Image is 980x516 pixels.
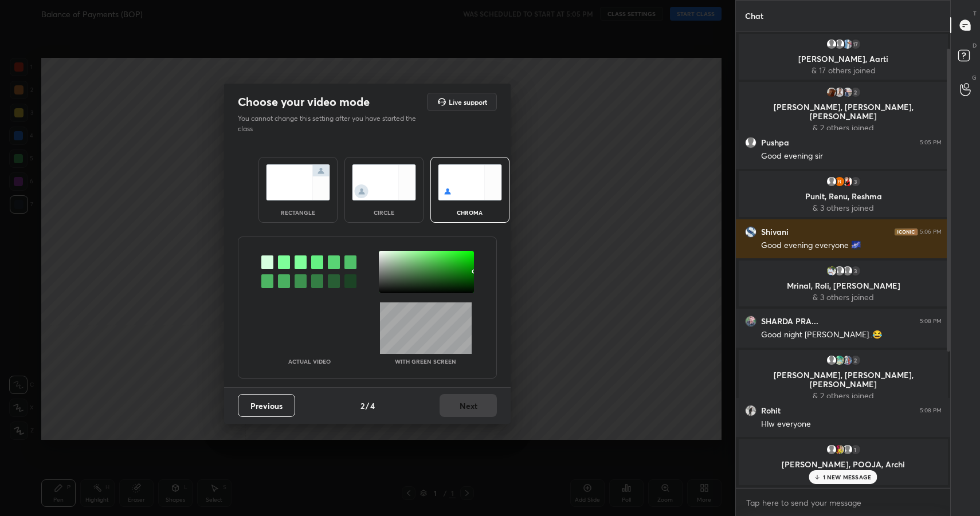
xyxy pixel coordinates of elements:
p: & 2 others joined [746,391,941,400]
p: [PERSON_NAME], POOJA, Archi [746,460,941,469]
p: Punit, Renu, Reshma [746,192,941,201]
img: default.png [825,354,837,366]
div: 2 [849,86,861,98]
div: 2 [849,354,861,366]
p: T [973,9,977,18]
h4: / [366,400,369,412]
p: [PERSON_NAME], Aarti [746,54,941,64]
h6: Rohit [761,405,781,416]
img: e5219db73a604f8880de79dcfd1d3664.jpg [841,354,853,366]
img: default.png [825,38,837,50]
div: 3 [849,176,861,187]
div: grid [736,31,951,489]
img: 817ff8ecbdd94f2aabf091919cfb0a7e.jpg [833,444,845,455]
p: Chat [736,1,773,31]
div: Hlw everyone [761,419,942,430]
img: iconic-dark.1390631f.png [895,229,918,235]
div: 5:08 PM [920,407,942,414]
div: chroma [447,210,493,215]
p: & 17 others joined [746,66,941,75]
img: 3 [825,86,837,98]
img: eef130a8668a4f82986c89faf82351c0.jpg [745,226,756,238]
img: 41311b1effc0457c9760c290fa0191f8.jpg [745,316,756,327]
img: normalScreenIcon.ae25ed63.svg [266,164,330,200]
h6: Shivani [761,227,789,237]
img: default.png [841,265,853,277]
img: default.png [825,444,837,455]
img: default.png [745,137,756,148]
p: Mrinal, Roli, [PERSON_NAME] [746,281,941,290]
p: & 3 others joined [746,293,941,302]
img: 6ecb2e12529b4edeb8ec6099d4e4d9b3.jpg [833,354,845,366]
div: 5:06 PM [920,229,942,235]
div: 3 [849,265,861,277]
p: G [972,73,977,82]
p: & 2 others joined [746,123,941,132]
div: rectangle [275,210,321,215]
img: d53741ac11dd465385ef9969f654fb39.22681266_3 [833,176,845,187]
h6: Pushpa [761,137,789,148]
img: circleScreenIcon.acc0effb.svg [352,164,416,200]
img: default.png [833,265,845,277]
div: 5:08 PM [920,318,942,325]
div: Good night [PERSON_NAME]..😂 [761,329,942,341]
img: chromaScreenIcon.c19ab0a0.svg [438,164,502,200]
p: With green screen [395,359,456,364]
p: You cannot change this setting after you have started the class [238,113,424,134]
h4: 2 [360,400,364,412]
div: Good evening everyone 🌌 [761,240,942,251]
p: [PERSON_NAME], [PERSON_NAME], [PERSON_NAME] [746,371,941,389]
img: 3 [841,176,853,187]
img: 8176693fcf6949c79cfa135a74d727da.46562192_3 [825,265,837,277]
div: circle [361,210,407,215]
h4: 4 [370,400,375,412]
img: default.png [825,176,837,187]
p: & 3 others joined [746,203,941,212]
p: Actual Video [288,359,331,364]
div: Good evening sir [761,151,942,162]
img: default.png [841,444,853,455]
div: 17 [849,38,861,50]
div: 1 [849,444,861,455]
img: 12349c1c08e640c791caf7c105f6e7c1.jpg [833,86,845,98]
img: 3644029418ea4c75b76899fa31defacf.jpg [745,405,756,416]
img: 61e08f79bbd74d9ca8dbd82714c458a9.jpg [841,38,853,50]
h2: Choose your video mode [238,94,370,109]
button: Previous [238,394,295,417]
p: [PERSON_NAME], [PERSON_NAME], [PERSON_NAME] [746,103,941,121]
p: D [973,41,977,50]
p: & 1 other joined [746,471,941,480]
img: default.png [833,38,845,50]
h5: Live support [449,99,487,105]
p: 1 NEW MESSAGE [823,474,872,480]
div: 5:05 PM [920,139,942,146]
img: 62c0abd8c09049618d68890bae9e766b.jpg [841,86,853,98]
h6: SHARDA PRA... [761,316,818,326]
